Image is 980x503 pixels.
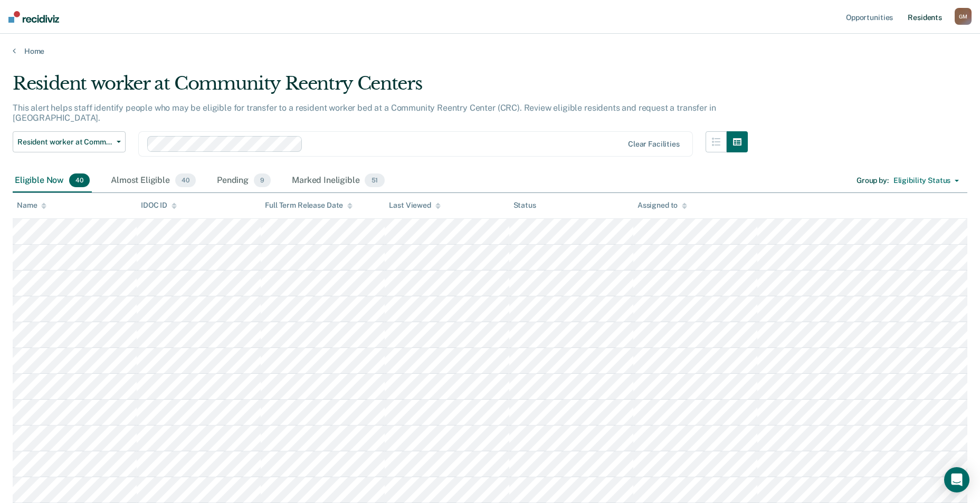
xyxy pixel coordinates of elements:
span: 40 [175,173,196,187]
div: Clear facilities [628,140,680,149]
div: Full Term Release Date [265,201,353,210]
div: Name [17,201,46,210]
div: Eligible Now [13,169,92,192]
div: Pending [215,169,273,192]
div: Eligibility Status [893,176,950,185]
div: Group by : [857,176,889,185]
div: Assigned to [638,201,687,210]
p: This alert helps staff identify people who may be eligible for transfer to a resident worker bed ... [13,103,716,123]
span: 9 [254,173,271,187]
div: Last Viewed [389,201,440,210]
div: Marked Ineligible [290,169,386,192]
div: Almost Eligible [109,169,198,192]
div: Open Intercom Messenger [944,467,969,492]
div: Status [513,201,536,210]
div: IDOC ID [141,201,177,210]
span: Resident worker at Community Reentry Centers [17,138,112,147]
span: 51 [365,173,384,187]
div: Resident worker at Community Reentry Centers [13,73,748,103]
a: Home [13,46,967,56]
div: G M [955,8,972,25]
span: 40 [69,173,90,187]
img: Recidiviz [8,11,59,23]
